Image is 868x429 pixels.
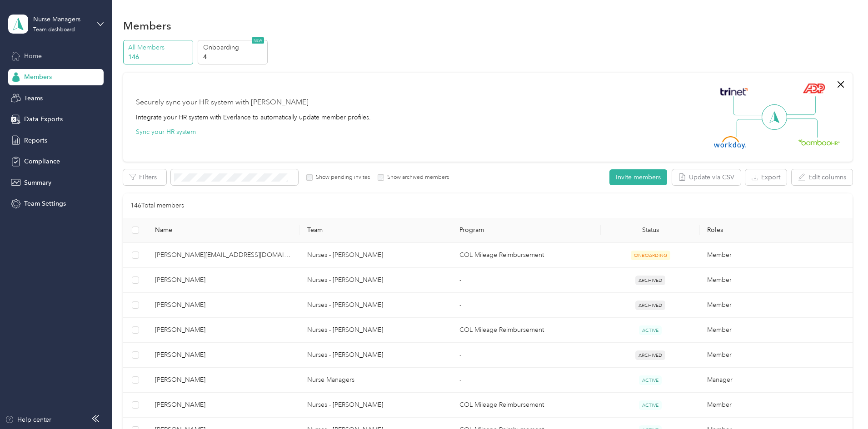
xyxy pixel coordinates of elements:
span: Name [155,226,293,234]
button: Sync your HR system [136,127,196,137]
p: 146 [128,52,190,62]
span: [PERSON_NAME] [155,300,293,310]
span: [PERSON_NAME] [155,350,293,360]
td: Erin Kabrey [148,268,300,293]
td: Manager [700,368,852,393]
td: Emily Sims [148,393,300,418]
img: BambooHR [798,139,840,145]
label: Show pending invites [313,173,370,182]
td: Melanie Banks [148,293,300,318]
span: ACTIVE [639,375,662,385]
th: Name [148,218,300,243]
img: ADP [803,83,825,94]
img: Line Left Up [733,96,765,116]
td: - [452,268,601,293]
div: Integrate your HR system with Everlance to automatically update member profiles. [136,113,371,122]
iframe: Everlance-gr Chat Button Frame [817,378,868,429]
span: Team Settings [24,199,66,208]
th: Program [452,218,601,243]
span: Compliance [24,157,60,166]
img: Workday [714,136,746,149]
th: Team [300,218,452,243]
td: ONBOARDING [601,243,700,268]
span: Teams [24,94,43,103]
label: Show archived members [384,173,449,182]
p: Onboarding [203,43,265,52]
button: Invite members [609,169,667,185]
td: Nurses - Krista Garner [300,293,452,318]
span: Summary [24,178,51,187]
td: Vivian Gray-Winter [148,343,300,368]
button: Edit columns [792,169,853,185]
td: Nurses - Sarah Doughty [300,393,452,418]
td: Nurses - Billie Brandon [300,318,452,343]
img: Trinet [718,85,750,98]
td: mathison@nwacircleoflife.org [148,243,300,268]
div: Securely sync your HR system with [PERSON_NAME] [136,97,309,108]
span: Reports [24,136,47,145]
td: Member [700,318,852,343]
td: Amber Reed [148,368,300,393]
span: NEW [252,37,264,44]
span: [PERSON_NAME][EMAIL_ADDRESS][DOMAIN_NAME] [155,250,293,260]
img: Line Right Down [786,118,818,138]
span: ARCHIVED [635,301,665,310]
td: Member [700,268,852,293]
p: 4 [203,52,265,62]
button: Update via CSV [672,169,741,185]
span: ARCHIVED [635,276,665,285]
span: [PERSON_NAME] [155,400,293,410]
th: Roles [700,218,852,243]
td: - [452,293,601,318]
div: Team dashboard [33,27,75,33]
button: Export [745,169,787,185]
td: COL Mileage Reimbursement [452,318,601,343]
td: Member [700,243,852,268]
td: Member [700,393,852,418]
td: COL Mileage Reimbursement [452,393,601,418]
td: Member [700,343,852,368]
td: - [452,343,601,368]
td: Nurse Managers [300,368,452,393]
th: Status [601,218,700,243]
p: 146 Total members [130,201,184,211]
button: Filters [123,169,166,185]
span: ACTIVE [639,325,662,335]
p: All Members [128,43,190,52]
span: [PERSON_NAME] [155,275,293,285]
td: Cameron Long [148,318,300,343]
td: COL Mileage Reimbursement [452,243,601,268]
span: ARCHIVED [635,350,665,360]
td: Member [700,293,852,318]
div: Nurse Managers [33,15,90,24]
td: Nurses - Katie Lennier [300,343,452,368]
td: Nurses - Teresa Fulks [300,243,452,268]
span: [PERSON_NAME] [155,325,293,335]
span: ACTIVE [639,400,662,410]
img: Line Right Up [784,96,816,115]
span: [PERSON_NAME] [155,375,293,385]
span: Home [24,51,42,61]
span: Data Exports [24,114,63,124]
td: Nurses - Teresa Fulks [300,268,452,293]
button: Help center [5,415,51,424]
img: Line Left Down [736,118,768,137]
td: - [452,368,601,393]
span: Members [24,72,52,82]
span: ONBOARDING [631,251,670,260]
h1: Members [123,21,171,30]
